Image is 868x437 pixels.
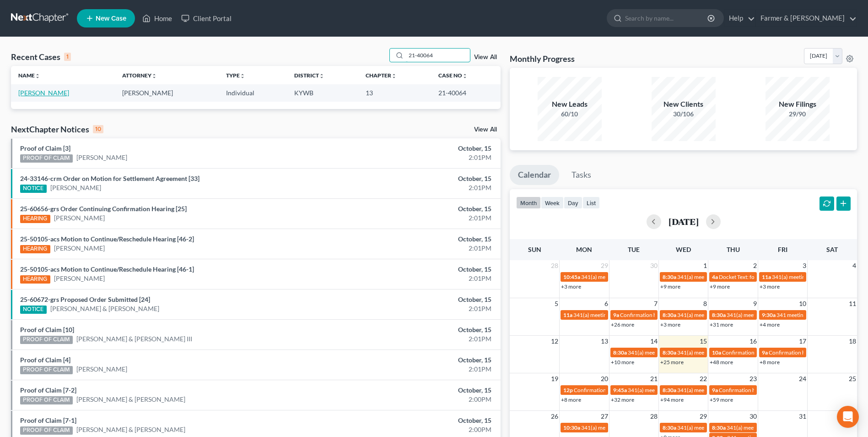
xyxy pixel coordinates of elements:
div: October, 15 [340,265,491,274]
span: 8:30a [663,387,676,393]
span: 341(a) meeting for [PERSON_NAME] [628,387,716,393]
span: 16 [749,336,758,347]
span: Wed [676,246,691,253]
span: 31 [798,411,807,422]
div: 60/10 [538,109,602,119]
span: 8:30a [613,349,627,356]
a: [PERSON_NAME] [54,274,105,283]
a: [PERSON_NAME] [50,183,101,192]
button: week [541,197,564,209]
i: unfold_more [240,73,245,79]
a: View All [474,126,497,133]
div: 2:01PM [340,183,491,192]
a: [PERSON_NAME] [54,213,105,223]
div: 1 [64,53,71,61]
input: Search by name... [625,10,709,27]
a: +48 more [710,359,733,366]
a: +25 more [660,359,684,366]
span: 25 [848,373,857,384]
a: Typeunfold_more [226,72,245,79]
span: 9a [712,387,718,393]
div: 29/90 [766,109,830,119]
span: 8:30a [712,424,726,431]
span: 9:30a [762,311,776,318]
a: Calendar [510,165,559,185]
span: 12p [563,387,573,393]
span: 21 [649,373,658,384]
span: 17 [798,336,807,347]
span: 8:30a [663,273,676,280]
span: 5 [554,298,559,309]
span: Thu [727,246,740,253]
span: 8:30a [712,311,726,318]
span: 341(a) meeting for [PERSON_NAME] [677,349,766,356]
a: +31 more [710,321,733,328]
a: [PERSON_NAME] [18,89,69,97]
td: KYWB [287,84,358,101]
div: 2:01PM [340,153,491,162]
div: October, 15 [340,204,491,213]
span: 10 [798,298,807,309]
div: 10 [93,125,103,133]
div: HEARING [20,245,50,253]
a: Chapterunfold_more [366,72,397,79]
span: 10:30a [563,424,580,431]
div: 2:01PM [340,213,491,223]
a: Proof of Claim [10] [20,326,74,333]
div: 2:00PM [340,425,491,434]
span: 23 [749,373,758,384]
div: 30/106 [652,109,716,119]
a: +9 more [660,283,680,290]
span: 6 [604,298,609,309]
div: October, 15 [340,235,491,244]
span: 4a [712,273,718,280]
a: +59 more [710,396,733,403]
span: Confirmation hearing for [PERSON_NAME] & [PERSON_NAME] [620,311,772,318]
div: 2:01PM [340,365,491,374]
div: 2:01PM [340,304,491,313]
i: unfold_more [35,73,40,79]
h2: [DATE] [669,217,699,226]
a: 25-60656-grs Order Continuing Confirmation Hearing [25] [20,205,187,213]
div: 2:01PM [340,274,491,283]
div: PROOF OF CLAIM [20,366,73,374]
div: New Filings [766,99,830,109]
a: +32 more [611,396,634,403]
a: +3 more [561,283,581,290]
td: [PERSON_NAME] [115,84,219,101]
td: 21-40064 [431,84,501,101]
a: 25-50105-acs Motion to Continue/Reschedule Hearing [46-1] [20,265,194,273]
div: PROOF OF CLAIM [20,336,73,344]
a: +8 more [561,396,581,403]
div: HEARING [20,275,50,284]
a: Proof of Claim [7-1] [20,416,76,424]
a: +94 more [660,396,684,403]
div: October, 15 [340,174,491,183]
a: Tasks [563,165,599,185]
a: Help [724,10,755,27]
span: 8:30a [663,349,676,356]
a: [PERSON_NAME] [76,153,127,162]
span: 19 [550,373,559,384]
span: 341 meeting for [PERSON_NAME] [776,311,858,318]
a: Proof of Claim [4] [20,356,70,364]
input: Search by name... [406,49,470,62]
div: 2:00PM [340,395,491,404]
span: 11a [563,311,572,318]
i: unfold_more [151,73,157,79]
span: Confirmation hearing for [PERSON_NAME] & [PERSON_NAME] [574,387,726,393]
span: 28 [550,260,559,271]
button: day [564,197,582,209]
div: New Leads [538,99,602,109]
span: Confirmation hearing for [PERSON_NAME] [719,387,823,393]
a: Client Portal [177,10,236,27]
a: +10 more [611,359,634,366]
td: Individual [219,84,287,101]
a: [PERSON_NAME] [54,244,105,253]
a: [PERSON_NAME] & [PERSON_NAME] [50,304,159,313]
a: Home [138,10,177,27]
span: 9a [762,349,768,356]
h3: Monthly Progress [510,53,575,64]
div: NextChapter Notices [11,124,103,135]
div: October, 15 [340,295,491,304]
